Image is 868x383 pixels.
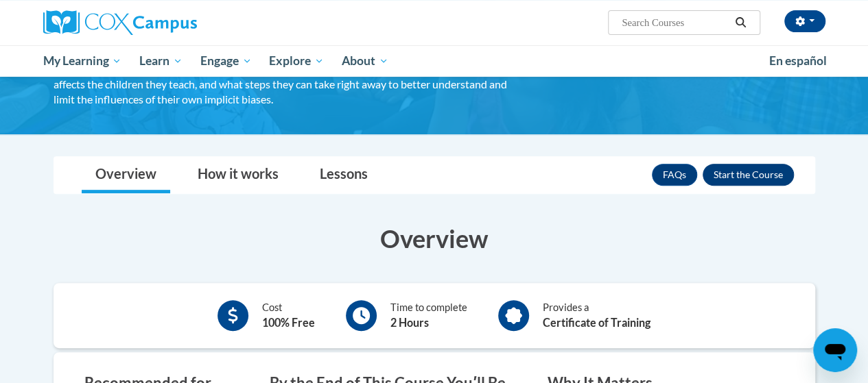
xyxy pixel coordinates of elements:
[390,316,429,329] b: 2 Hours
[730,14,751,31] button: Search
[43,10,290,35] a: Cox Campus
[262,316,315,329] b: 100% Free
[769,53,827,68] span: En español
[620,14,730,31] input: Search Courses
[130,45,191,77] a: Learn
[262,300,315,331] div: Cost
[543,316,650,329] b: Certificate of Training
[33,45,836,77] div: Main menu
[342,53,388,69] span: About
[760,47,836,75] a: En español
[34,45,131,77] a: My Learning
[306,157,382,193] a: Lessons
[390,300,467,331] div: Time to complete
[43,10,197,35] img: Cox Campus
[333,45,397,77] a: About
[269,53,324,69] span: Explore
[784,10,825,32] button: Account Settings
[652,164,697,186] a: FAQs
[139,53,183,69] span: Learn
[43,53,121,69] span: My Learning
[82,157,170,193] a: Overview
[703,164,794,186] button: Enroll
[184,157,292,193] a: How it works
[543,300,650,331] div: Provides a
[260,45,333,77] a: Explore
[191,45,261,77] a: Engage
[200,53,252,69] span: Engage
[54,221,815,256] h3: Overview
[813,328,857,372] iframe: Button to launch messaging window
